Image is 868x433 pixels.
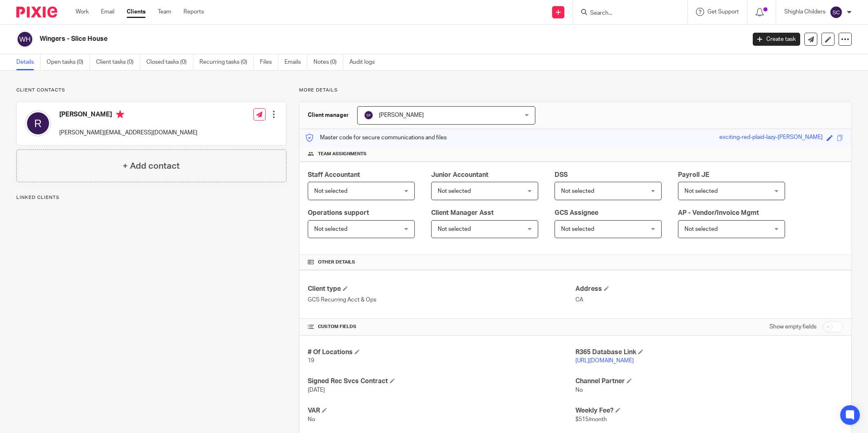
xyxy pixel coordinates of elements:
[308,387,325,393] span: [DATE]
[16,87,286,94] p: Client contacts
[76,8,89,16] a: Work
[308,111,349,119] h3: Client manager
[313,54,343,70] a: Notes (0)
[158,8,171,16] a: Team
[575,417,607,422] span: $515/month
[314,188,347,194] span: Not selected
[685,226,718,232] span: Not selected
[25,110,51,136] img: svg%3E
[183,8,204,16] a: Reports
[575,377,843,386] h4: Channel Partner
[685,188,718,194] span: Not selected
[575,348,843,357] h4: R365 Database Link
[431,172,488,178] span: Junior Accountant
[308,210,369,216] span: Operations support
[123,160,180,172] h4: + Add contact
[308,406,575,415] h4: VAR
[308,348,575,357] h4: # Of Locations
[575,358,634,364] a: [URL][DOMAIN_NAME]
[830,6,843,19] img: svg%3E
[379,112,424,118] span: [PERSON_NAME]
[555,172,568,178] span: DSS
[719,133,823,143] div: exciting-red-plaid-lazy-[PERSON_NAME]
[308,324,575,330] h4: CUSTOM FIELDS
[707,9,739,15] span: Get Support
[438,226,471,232] span: Not selected
[260,54,278,70] a: Files
[306,134,447,142] p: Master code for secure communications and files
[753,33,800,46] a: Create task
[308,172,360,178] span: Staff Accountant
[314,226,347,232] span: Not selected
[101,8,114,16] a: Email
[308,377,575,386] h4: Signed Rec Svcs Contract
[575,387,583,393] span: No
[308,358,314,364] span: 19
[561,226,594,232] span: Not selected
[784,8,825,16] p: Shighla Childers
[318,259,355,266] span: Other details
[318,151,367,157] span: Team assignments
[59,110,197,121] h4: [PERSON_NAME]
[146,54,193,70] a: Closed tasks (0)
[770,323,817,331] label: Show empty fields
[199,54,254,70] a: Recurring tasks (0)
[127,8,145,16] a: Clients
[431,210,494,216] span: Client Manager Asst
[16,194,286,201] p: Linked clients
[16,7,57,18] img: Pixie
[561,188,594,194] span: Not selected
[349,54,381,70] a: Audit logs
[364,110,374,120] img: svg%3E
[555,210,598,216] span: GCS Assignee
[59,129,197,137] p: [PERSON_NAME][EMAIL_ADDRESS][DOMAIN_NAME]
[589,10,663,17] input: Search
[40,35,600,43] h2: Wingers - Slice House
[575,406,843,415] h4: Weekly Fee?
[308,296,575,304] p: GCS Recurring Acct & Ops
[284,54,307,70] a: Emails
[438,188,471,194] span: Not selected
[47,54,90,70] a: Open tasks (0)
[678,210,759,216] span: AP - Vendor/Invoice Mgmt
[575,296,843,304] p: CA
[16,54,40,70] a: Details
[308,285,575,293] h4: Client type
[299,87,852,94] p: More details
[96,54,140,70] a: Client tasks (0)
[16,31,34,48] img: svg%3E
[308,417,315,422] span: No
[575,285,843,293] h4: Address
[116,110,124,118] i: Primary
[678,172,709,178] span: Payroll JE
